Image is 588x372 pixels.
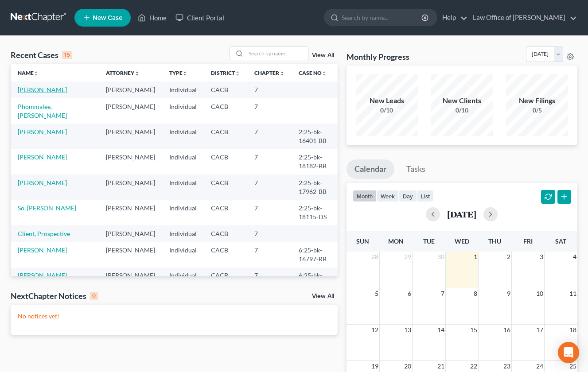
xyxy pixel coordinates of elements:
span: 8 [473,288,478,299]
td: 7 [247,200,292,225]
td: [PERSON_NAME] [99,81,162,98]
span: 13 [403,325,412,335]
td: 2:25-bk-17962-BB [292,174,338,200]
span: 21 [436,361,445,372]
a: So, [PERSON_NAME] [18,204,76,212]
span: 10 [535,288,544,299]
span: Tue [423,237,435,245]
td: 7 [247,81,292,98]
a: Home [133,10,171,26]
td: CACB [204,242,247,267]
td: [PERSON_NAME] [99,267,162,293]
td: CACB [204,174,247,200]
td: CACB [204,81,247,98]
a: View All [312,52,334,58]
td: 7 [247,174,292,200]
td: CACB [204,98,247,124]
a: Tasks [398,159,433,179]
a: Typeunfold_more [169,70,188,76]
button: week [377,190,399,202]
td: 2:25-bk-18182-BB [292,149,338,174]
div: Recent Cases [11,50,72,60]
span: Thu [488,237,501,245]
h2: [DATE] [447,209,476,219]
td: CACB [204,267,247,293]
h3: Monthly Progress [347,51,409,62]
a: Calendar [347,159,394,179]
span: 12 [370,325,379,335]
span: 2 [506,252,511,262]
span: 1 [473,252,478,262]
a: Help [438,10,467,26]
span: 19 [370,361,379,372]
div: 0 [90,292,98,300]
td: 6:25-bk-16779-SY [292,267,338,293]
div: 0/10 [431,106,493,115]
td: 2:25-bk-16401-BB [292,124,338,149]
span: 30 [436,252,445,262]
span: Mon [388,237,404,245]
td: 7 [247,149,292,174]
span: 14 [436,325,445,335]
td: Individual [162,149,204,174]
i: unfold_more [34,71,39,76]
td: Individual [162,174,204,200]
td: [PERSON_NAME] [99,225,162,242]
span: 23 [502,361,511,372]
span: 15 [469,325,478,335]
span: 4 [572,252,577,262]
a: Client Portal [171,10,229,26]
td: CACB [204,149,247,174]
span: 7 [440,288,445,299]
span: Sat [555,237,566,245]
a: [PERSON_NAME] [18,86,67,93]
a: Phommalee, [PERSON_NAME] [18,103,67,119]
span: 11 [569,288,577,299]
td: 7 [247,124,292,149]
a: Case Nounfold_more [299,70,327,76]
span: 22 [469,361,478,372]
td: CACB [204,124,247,149]
td: 2:25-bk-18115-DS [292,200,338,225]
span: 28 [370,252,379,262]
button: month [353,190,377,202]
a: Law Office of [PERSON_NAME] [468,10,577,26]
div: New Clients [431,96,493,106]
div: Open Intercom Messenger [558,342,579,363]
td: [PERSON_NAME] [99,98,162,124]
span: 20 [403,361,412,372]
a: View All [312,293,334,299]
button: list [417,190,434,202]
span: Sun [356,237,369,245]
span: 16 [502,325,511,335]
span: 25 [569,361,577,372]
div: New Leads [356,96,418,106]
span: 9 [506,288,511,299]
span: 29 [403,252,412,262]
a: [PERSON_NAME] [18,271,67,279]
td: Individual [162,124,204,149]
td: Individual [162,225,204,242]
a: [PERSON_NAME] [18,153,67,161]
td: [PERSON_NAME] [99,124,162,149]
input: Search by name... [342,9,423,26]
span: 5 [374,288,379,299]
p: No notices yet! [18,312,331,321]
td: Individual [162,242,204,267]
span: 3 [539,252,544,262]
td: [PERSON_NAME] [99,149,162,174]
i: unfold_more [235,71,240,76]
td: 7 [247,225,292,242]
td: [PERSON_NAME] [99,242,162,267]
i: unfold_more [322,71,327,76]
td: Individual [162,267,204,293]
td: Individual [162,200,204,225]
a: Chapterunfold_more [254,70,284,76]
td: CACB [204,200,247,225]
i: unfold_more [183,71,188,76]
span: Fri [523,237,533,245]
td: [PERSON_NAME] [99,174,162,200]
a: Districtunfold_more [211,70,240,76]
span: 24 [535,361,544,372]
a: [PERSON_NAME] [18,246,67,254]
